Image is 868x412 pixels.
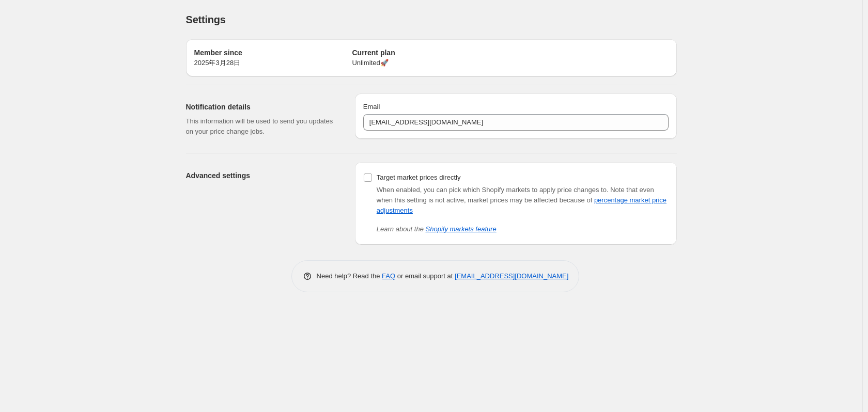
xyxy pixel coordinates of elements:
[352,58,510,68] p: Unlimited 🚀
[194,47,352,58] h2: Member since
[382,272,395,280] a: FAQ
[377,186,667,214] span: Note that even when this setting is not active, market prices may be affected because of
[377,186,609,194] span: When enabled, you can pick which Shopify markets to apply price changes to.
[186,14,226,25] span: Settings
[426,225,497,233] a: Shopify markets feature
[377,225,497,233] i: Learn about the
[186,116,338,137] p: This information will be used to send you updates on your price change jobs.
[377,173,461,181] span: Target market prices directly
[363,103,380,110] span: Email
[317,272,382,280] span: Need help? Read the
[194,58,352,68] p: 2025年3月28日
[186,102,338,112] h2: Notification details
[395,272,455,280] span: or email support at
[455,272,568,280] a: [EMAIL_ADDRESS][DOMAIN_NAME]
[352,47,510,58] h2: Current plan
[186,170,338,181] h2: Advanced settings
